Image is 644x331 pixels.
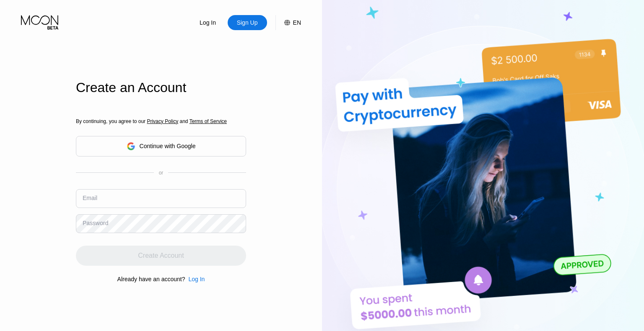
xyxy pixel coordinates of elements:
div: Log In [188,15,228,30]
div: Log In [188,276,205,282]
div: Already have an account? [117,276,185,282]
span: Terms of Service [190,118,227,124]
div: EN [275,15,301,30]
div: Create an Account [76,80,246,95]
span: Privacy Policy [147,118,178,124]
div: Continue with Google [140,143,196,149]
div: Log In [185,276,205,282]
div: or [159,170,164,176]
div: Log In [199,18,217,27]
div: Sign Up [236,18,259,27]
div: Continue with Google [76,136,246,157]
div: Sign Up [228,15,267,30]
div: Email [83,195,97,201]
div: Password [83,220,108,226]
div: EN [293,19,301,26]
span: and [178,118,190,124]
div: By continuing, you agree to our [76,118,246,124]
